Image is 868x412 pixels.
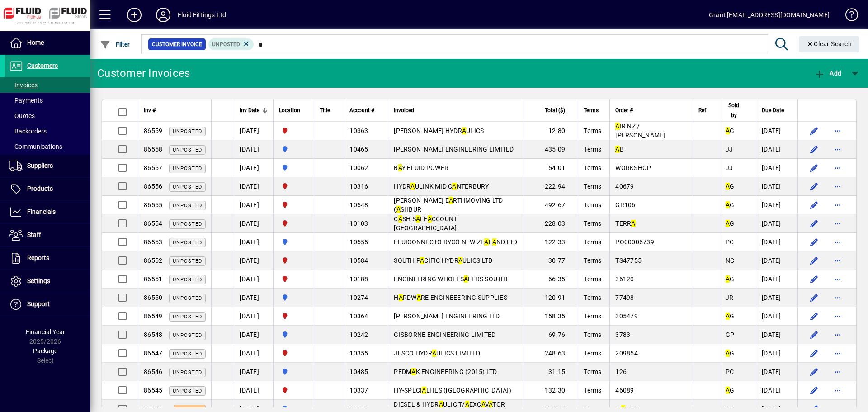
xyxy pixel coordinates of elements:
[830,346,845,360] button: More options
[349,387,368,394] span: 10337
[234,233,273,251] td: [DATE]
[726,220,730,227] em: A
[756,140,797,159] td: [DATE]
[726,127,735,134] span: G
[615,257,642,264] span: TS47755
[234,289,273,307] td: [DATE]
[349,146,368,153] span: 10465
[279,348,308,358] span: FLUID FITTINGS CHRISTCHURCH
[234,196,273,214] td: [DATE]
[279,367,308,377] span: AUCKLAND
[234,251,273,270] td: [DATE]
[173,295,202,301] span: Unposted
[27,39,44,46] span: Home
[398,164,402,171] em: A
[144,275,162,283] span: 86551
[615,146,619,153] em: A
[144,238,162,246] span: 86553
[27,185,53,192] span: Products
[144,183,162,190] span: 86556
[173,221,202,227] span: Unposted
[709,8,830,22] div: Grant [EMAIL_ADDRESS][DOMAIN_NAME]
[830,216,845,231] button: More options
[100,41,130,48] span: Filter
[9,81,38,89] span: Invoices
[726,368,734,375] span: PC
[173,184,202,190] span: Unposted
[26,328,65,336] span: Financial Year
[807,235,821,249] button: Edit
[756,251,797,270] td: [DATE]
[524,177,578,196] td: 222.94
[208,38,254,50] mat-chip: Customer Invoice Status: Unposted
[756,196,797,214] td: [DATE]
[27,208,56,215] span: Financials
[524,363,578,381] td: 31.15
[584,275,601,283] span: Terms
[349,257,368,264] span: 10584
[458,257,462,264] em: A
[465,401,469,408] em: A
[524,381,578,400] td: 132.30
[584,331,601,338] span: Terms
[830,272,845,286] button: More options
[830,179,845,194] button: More options
[144,146,162,153] span: 86558
[807,123,821,138] button: Edit
[394,294,507,301] span: H RDW RE ENGINEEERING SUPPLIES
[615,350,638,357] span: 209854
[756,289,797,307] td: [DATE]
[173,147,202,153] span: Unposted
[349,294,368,301] span: 10274
[9,97,43,104] span: Payments
[615,220,635,227] span: TERR
[144,105,206,115] div: Inv #
[144,127,162,134] span: 86559
[756,363,797,381] td: [DATE]
[726,146,733,153] span: JJ
[5,123,90,139] a: Backorders
[396,206,401,213] em: A
[439,401,443,408] em: A
[756,233,797,251] td: [DATE]
[584,313,601,320] span: Terms
[615,105,687,115] div: Order #
[726,220,735,227] span: G
[524,307,578,326] td: 158.35
[279,237,308,247] span: AUCKLAND
[807,253,821,268] button: Edit
[584,201,601,208] span: Terms
[417,294,421,301] em: A
[584,350,601,357] span: Terms
[524,344,578,363] td: 248.63
[422,387,426,394] em: A
[807,290,821,305] button: Edit
[615,387,634,394] span: 46089
[5,247,90,270] a: Reports
[349,201,368,208] span: 10548
[144,350,162,357] span: 86547
[631,220,635,227] em: A
[726,201,730,208] em: A
[615,275,634,283] span: 36120
[394,127,484,134] span: [PERSON_NAME] HYDR ULICS
[320,105,338,115] div: Title
[279,311,308,321] span: FLUID FITTINGS CHRISTCHURCH
[173,314,202,320] span: Unposted
[799,36,859,52] button: Clear
[615,123,665,139] span: IR NZ / [PERSON_NAME]
[726,387,735,394] span: G
[492,238,496,246] em: A
[726,100,742,120] span: Sold by
[756,270,797,289] td: [DATE]
[349,127,368,134] span: 10363
[33,347,57,355] span: Package
[5,293,90,316] a: Support
[726,275,730,283] em: A
[394,238,517,246] span: FLUICONNECTO RYCO NEW ZE L ND LTD
[411,368,415,375] em: A
[279,385,308,395] span: FLUID FITTINGS CHRISTCHURCH
[830,161,845,175] button: More options
[27,231,41,238] span: Staff
[807,142,821,156] button: Edit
